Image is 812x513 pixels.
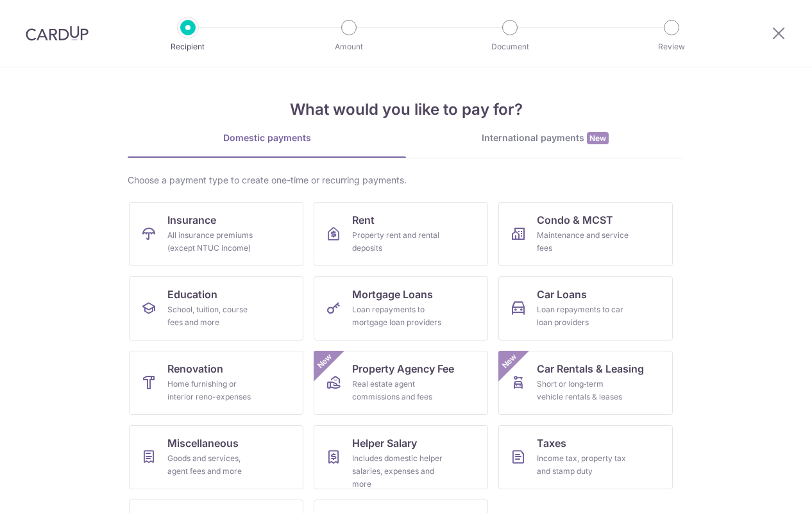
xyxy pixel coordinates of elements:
span: Condo & MCST [537,212,613,228]
span: Renovation [167,361,223,376]
div: Loan repayments to car loan providers [537,303,629,329]
h4: What would you like to pay for? [128,98,684,121]
span: Taxes [537,435,566,451]
div: Goods and services, agent fees and more [167,452,260,478]
div: Loan repayments to mortgage loan providers [352,303,444,329]
p: Amount [301,40,396,53]
span: Rent [352,212,375,228]
a: Helper SalaryIncludes domestic helper salaries, expenses and more [314,425,488,489]
span: Education [167,287,217,302]
a: Mortgage LoansLoan repayments to mortgage loan providers [314,276,488,341]
div: Property rent and rental deposits [352,229,444,255]
span: Helper Salary [352,435,417,451]
span: Miscellaneous [167,435,239,451]
img: CardUp [26,26,89,41]
a: RenovationHome furnishing or interior reno-expenses [129,351,303,415]
a: EducationSchool, tuition, course fees and more [129,276,303,341]
div: Choose a payment type to create one-time or recurring payments. [128,174,684,187]
a: Car Rentals & LeasingShort or long‑term vehicle rentals & leasesNew [498,351,673,415]
a: TaxesIncome tax, property tax and stamp duty [498,425,673,489]
span: Insurance [167,212,216,228]
div: Income tax, property tax and stamp duty [537,452,629,478]
span: New [314,351,335,372]
a: MiscellaneousGoods and services, agent fees and more [129,425,303,489]
div: Maintenance and service fees [537,229,629,255]
a: Property Agency FeeReal estate agent commissions and feesNew [314,351,488,415]
p: Review [624,40,719,53]
div: School, tuition, course fees and more [167,303,260,329]
span: Car Loans [537,287,587,302]
div: Includes domestic helper salaries, expenses and more [352,452,444,491]
span: Property Agency Fee [352,361,454,376]
span: Car Rentals & Leasing [537,361,644,376]
span: New [587,132,609,144]
div: Home furnishing or interior reno-expenses [167,378,260,403]
a: InsuranceAll insurance premiums (except NTUC Income) [129,202,303,266]
span: New [499,351,520,372]
a: Car LoansLoan repayments to car loan providers [498,276,673,341]
div: Real estate agent commissions and fees [352,378,444,403]
a: Condo & MCSTMaintenance and service fees [498,202,673,266]
span: Mortgage Loans [352,287,433,302]
p: Document [462,40,557,53]
div: Domestic payments [128,131,406,144]
div: Short or long‑term vehicle rentals & leases [537,378,629,403]
div: All insurance premiums (except NTUC Income) [167,229,260,255]
div: International payments [406,131,684,145]
a: RentProperty rent and rental deposits [314,202,488,266]
p: Recipient [140,40,235,53]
